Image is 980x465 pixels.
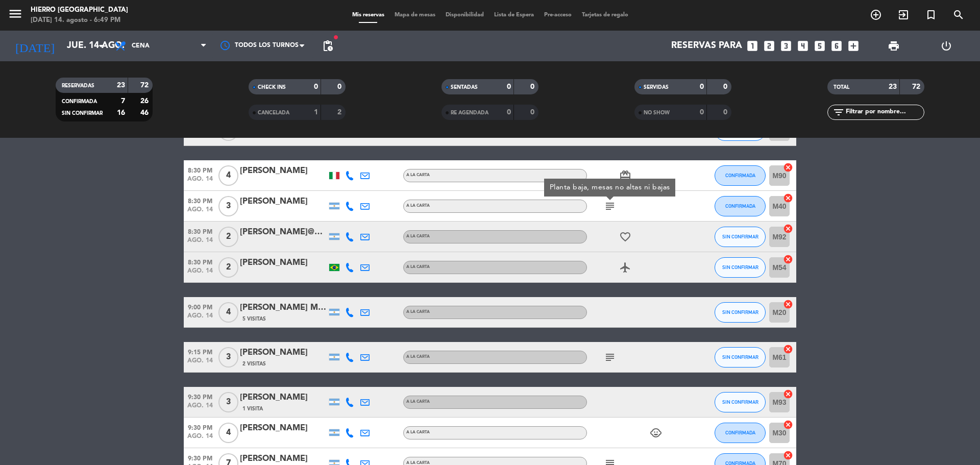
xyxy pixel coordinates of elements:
i: subject [604,351,616,363]
button: SIN CONFIRMAR [715,347,766,368]
button: menu [8,6,23,25]
strong: 0 [530,83,536,90]
span: SERVIDAS [644,85,669,90]
span: 4 [218,423,238,443]
span: 5 Visitas [242,315,266,323]
div: Hierro [GEOGRAPHIC_DATA] [31,5,128,15]
span: 8:30 PM [184,256,216,267]
span: TOTAL [834,85,849,90]
span: CONFIRMADA [725,430,755,435]
i: add_box [847,39,860,53]
strong: 2 [337,109,344,116]
div: [PERSON_NAME] Muebles [240,301,327,314]
i: airplanemode_active [619,261,631,274]
span: CONFIRMADA [62,99,97,104]
span: ago. 14 [184,176,216,187]
div: [PERSON_NAME] [240,346,327,359]
i: search [952,9,965,21]
span: SENTADAS [451,85,478,90]
span: ago. 14 [184,357,216,369]
span: NO SHOW [644,110,670,115]
i: cancel [783,224,793,234]
button: SIN CONFIRMAR [715,392,766,412]
span: ago. 14 [184,267,216,279]
span: Pre-acceso [539,12,577,18]
strong: 0 [723,109,729,116]
strong: 0 [700,83,704,90]
i: child_care [650,427,662,439]
span: SIN CONFIRMAR [722,234,758,239]
span: A la carta [406,234,430,238]
strong: 0 [700,109,704,116]
i: card_giftcard [619,169,631,182]
i: turned_in_not [925,9,937,21]
span: CONFIRMADA [725,173,755,178]
span: 8:30 PM [184,225,216,237]
span: CHECK INS [258,85,286,90]
span: SIN CONFIRMAR [62,111,103,116]
i: cancel [783,193,793,203]
span: SIN CONFIRMAR [722,309,758,315]
span: SIN CONFIRMAR [722,399,758,405]
span: 9:30 PM [184,452,216,463]
strong: 0 [314,83,318,90]
strong: 0 [507,109,511,116]
i: looks_4 [796,39,810,53]
i: filter_list [832,106,845,118]
span: 4 [218,302,238,323]
strong: 1 [314,109,318,116]
span: A la carta [406,355,430,359]
button: SIN CONFIRMAR [715,257,766,278]
span: ago. 14 [184,206,216,218]
div: [PERSON_NAME] [240,422,327,435]
i: cancel [783,389,793,399]
span: RESERVADAS [62,83,94,88]
button: CONFIRMADA [715,423,766,443]
div: LOG OUT [920,31,972,61]
i: cancel [783,162,793,173]
i: exit_to_app [897,9,910,21]
div: [PERSON_NAME] [240,195,327,208]
i: cancel [783,299,793,309]
span: 3 [218,347,238,368]
span: fiber_manual_record [333,34,339,40]
strong: 26 [140,97,151,105]
span: A la carta [406,310,430,314]
span: ago. 14 [184,402,216,414]
strong: 72 [140,82,151,89]
i: cancel [783,420,793,430]
strong: 0 [507,83,511,90]
span: Mis reservas [347,12,389,18]
i: arrow_drop_down [95,40,107,52]
span: A la carta [406,265,430,269]
span: 2 [218,257,238,278]
i: subject [604,200,616,212]
span: 9:00 PM [184,301,216,312]
i: looks_5 [813,39,826,53]
span: 3 [218,196,238,216]
i: menu [8,6,23,21]
strong: 46 [140,109,151,116]
span: CONFIRMADA [725,203,755,209]
i: power_settings_new [940,40,952,52]
button: SIN CONFIRMAR [715,227,766,247]
div: [PERSON_NAME]@Digital [DOMAIN_NAME] [PERSON_NAME]@Digital [DOMAIN_NAME] [240,226,327,239]
i: looks_3 [779,39,793,53]
i: favorite_border [619,231,631,243]
span: ago. 14 [184,237,216,249]
i: looks_6 [830,39,843,53]
span: Lista de Espera [489,12,539,18]
strong: 23 [117,82,125,89]
span: 9:15 PM [184,346,216,357]
span: 9:30 PM [184,390,216,402]
input: Filtrar por nombre... [845,107,924,118]
span: SIN CONFIRMAR [722,264,758,270]
span: CANCELADA [258,110,289,115]
i: looks_two [763,39,776,53]
div: [PERSON_NAME] [240,164,327,178]
button: SIN CONFIRMAR [715,302,766,323]
span: A la carta [406,430,430,434]
i: looks_one [746,39,759,53]
strong: 72 [912,83,922,90]
i: [DATE] [8,35,62,57]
